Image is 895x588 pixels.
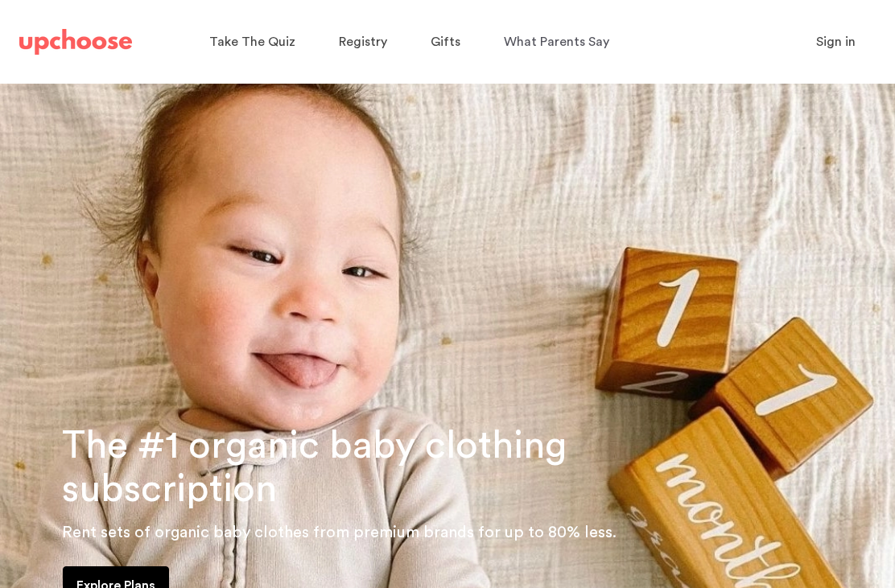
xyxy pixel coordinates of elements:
a: Take The Quiz [209,27,300,58]
a: UpChoose [19,26,132,59]
span: Sign in [816,35,856,48]
span: What Parents Say [504,35,609,48]
img: UpChoose [19,29,132,55]
button: Sign in [796,26,876,58]
a: What Parents Say [504,27,614,58]
span: Take The Quiz [209,35,295,48]
span: Registry [339,35,387,48]
p: Rent sets of organic baby clothes from premium brands for up to 80% less. [62,520,876,545]
a: Gifts [431,27,465,58]
span: The #1 organic baby clothing subscription [62,426,567,508]
a: Registry [339,27,392,58]
span: Gifts [431,35,460,48]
